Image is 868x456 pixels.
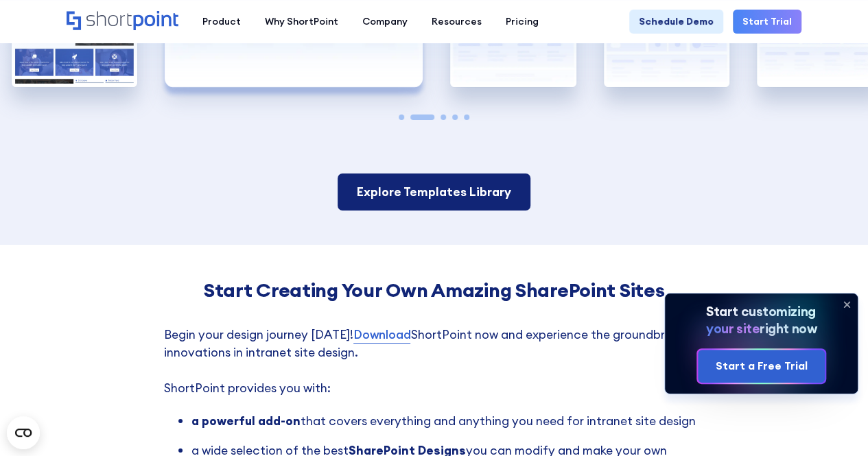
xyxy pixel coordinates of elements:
[338,173,530,211] a: Explore Templates Library
[350,10,419,34] a: Company
[506,14,539,29] div: Pricing
[419,10,493,34] a: Resources
[253,10,350,34] a: Why ShortPoint
[67,11,178,32] a: Home
[432,14,482,29] div: Resources
[164,279,705,301] h4: Start Creating Your Own Amazing SharePoint Sites
[733,10,801,34] a: Start Trial
[493,10,550,34] a: Pricing
[698,350,824,383] a: Start a Free Trial
[191,412,705,430] li: that covers everything and anything you need for intranet site design
[362,14,408,29] div: Company
[191,413,301,429] strong: a powerful add-on
[164,326,705,398] p: Begin your design journey [DATE]! ShortPoint now and experience the groundbreaking innovations in...
[190,10,253,34] a: Product
[410,115,434,120] span: Go to slide 2
[202,14,241,29] div: Product
[441,115,446,120] span: Go to slide 3
[715,358,807,374] div: Start a Free Trial
[629,10,723,34] a: Schedule Demo
[7,416,40,449] button: Open CMP widget
[464,115,469,120] span: Go to slide 5
[452,115,458,120] span: Go to slide 4
[399,115,404,120] span: Go to slide 1
[265,14,338,29] div: Why ShortPoint
[353,326,411,344] a: Download
[799,390,868,456] iframe: Chat Widget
